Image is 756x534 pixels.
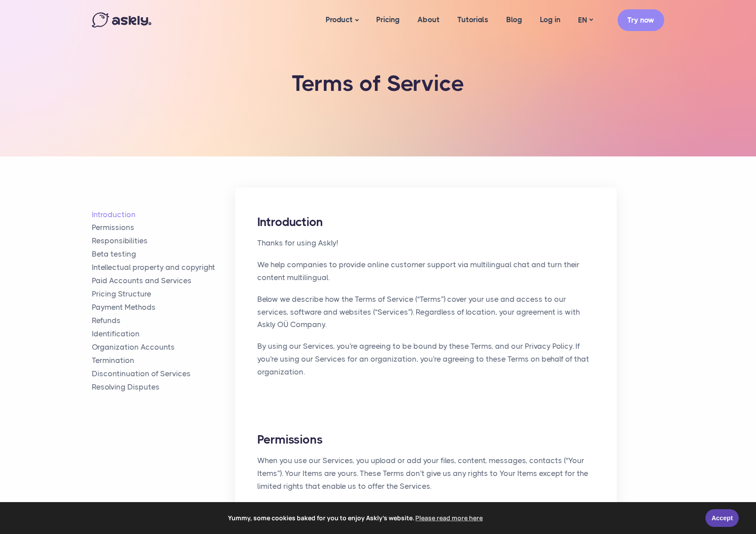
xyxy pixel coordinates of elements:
[257,214,595,230] h2: Introduction
[92,236,235,246] a: Responsibilities
[92,289,235,299] a: Pricing Structure
[92,210,235,220] a: Introduction
[257,237,595,249] p: Thanks for using Askly!
[238,71,518,97] h1: Terms of Service
[705,509,739,527] a: Accept
[257,454,595,493] p: When you use our Services, you upload or add your files, content, messages, contacts (“Your Items...
[92,12,151,27] img: Askly
[618,9,664,31] a: Try now
[92,382,235,392] a: Resolving Disputes
[497,3,531,37] a: Blog
[92,222,235,233] a: Permissions
[257,432,595,448] h2: Permissions
[449,3,497,37] a: Tutorials
[92,329,235,339] a: Identification
[92,276,235,286] a: Paid Accounts and Services
[257,293,595,331] p: Below we describe how the Terms of Service (“Terms”) cover your use and access to our services, s...
[367,3,409,37] a: Pricing
[92,249,235,259] a: Beta testing
[317,3,367,38] a: Product
[92,369,235,379] a: Discontinuation of Services
[569,14,602,27] a: EN
[531,3,569,37] a: Log in
[414,511,484,525] a: learn more about cookies
[92,355,235,366] a: Termination
[409,3,449,37] a: About
[13,511,699,525] span: Yummy, some cookies baked for you to enjoy Askly's website.
[92,316,235,326] a: Refunds
[92,302,235,312] a: Payment Methods
[257,340,595,378] p: By using our Services, you're agreeing to be bound by these Terms, and our Privacy Policy. If you...
[92,262,235,273] a: Intellectual property and copyright
[257,258,595,284] p: We help companies to provide online customer support via multilingual chat and turn their content...
[92,342,235,352] a: Organization Accounts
